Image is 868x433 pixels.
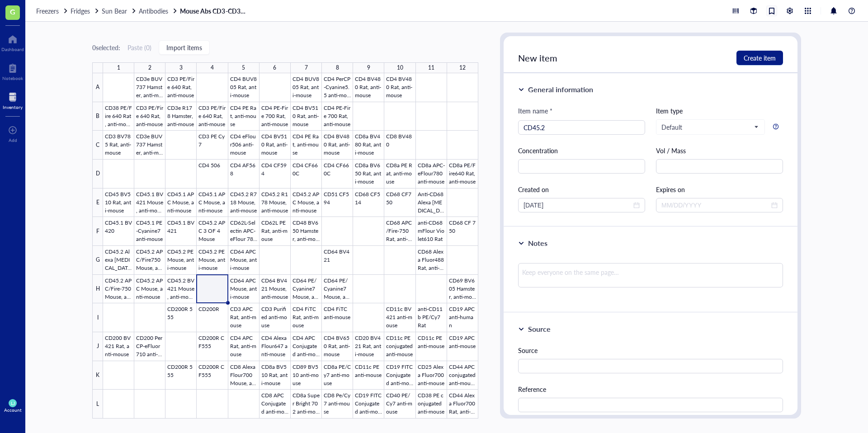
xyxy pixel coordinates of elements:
[92,217,103,246] div: F
[242,62,245,74] div: 5
[518,106,552,116] div: Item name
[36,7,69,15] a: Freezers
[211,62,214,74] div: 4
[656,184,783,194] div: Expires on
[92,275,103,304] div: H
[10,6,15,17] span: G
[528,238,547,249] div: Notes
[1,32,24,52] a: Dashboard
[92,188,103,217] div: E
[159,40,210,55] button: Import items
[127,40,151,55] button: Paste (0)
[518,384,783,394] div: Reference
[518,345,783,355] div: Source
[528,324,551,334] div: Source
[180,7,248,15] a: Mouse Abs CD3-CD317 (Left Half)
[3,104,23,110] div: Inventory
[744,54,776,61] span: Create item
[661,123,758,131] span: Default
[92,73,103,102] div: A
[518,184,645,194] div: Created on
[528,84,593,95] div: General information
[518,52,557,64] span: New item
[102,7,178,15] a: Sun BearAntibodies
[736,51,783,65] button: Create item
[397,62,403,74] div: 10
[92,42,120,52] div: 0 selected:
[459,62,466,74] div: 12
[336,62,339,74] div: 8
[71,7,100,15] a: Fridges
[2,61,23,81] a: Notebook
[524,200,632,210] input: MM/DD/YYYY
[305,62,308,74] div: 7
[92,303,103,332] div: I
[92,390,103,419] div: L
[92,361,103,390] div: K
[367,62,370,74] div: 9
[71,6,90,15] span: Fridges
[656,146,783,155] div: Vol / Mass
[92,102,103,131] div: B
[139,6,168,15] span: Antibodies
[2,75,23,81] div: Notebook
[102,6,127,15] span: Sun Bear
[4,407,22,413] div: Account
[117,62,120,74] div: 1
[656,106,783,116] div: Item type
[11,400,15,406] span: LJ
[92,246,103,275] div: G
[36,6,59,15] span: Freezers
[1,47,24,52] div: Dashboard
[179,62,183,74] div: 3
[661,200,769,210] input: MM/DD/YYYY
[92,160,103,188] div: D
[3,90,23,110] a: Inventory
[9,137,17,143] div: Add
[92,131,103,160] div: C
[92,332,103,361] div: J
[166,44,202,51] span: Import items
[273,62,276,74] div: 6
[428,62,434,74] div: 11
[518,146,645,155] div: Concentration
[148,62,151,74] div: 2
